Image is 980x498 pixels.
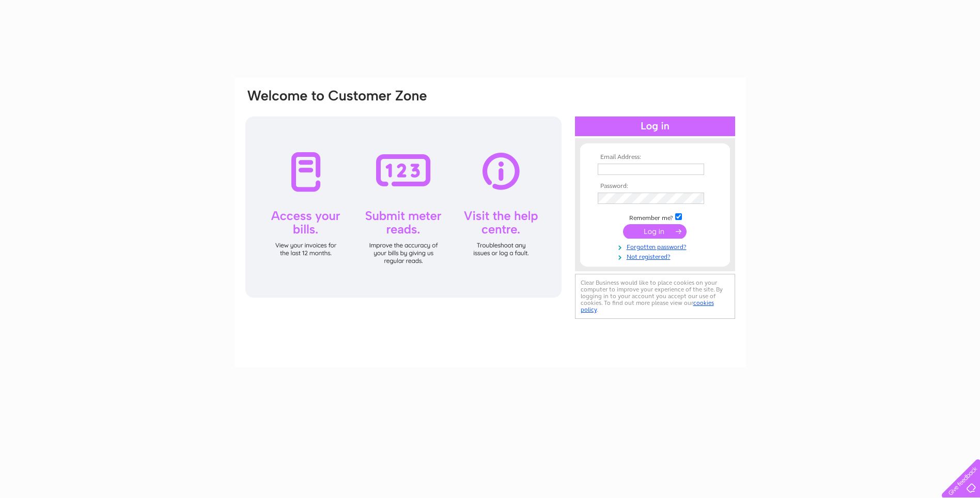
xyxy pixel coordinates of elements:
[575,274,735,319] div: Clear Business would like to place cookies on your computer to improve your experience of the sit...
[595,183,715,190] th: Password:
[598,251,715,261] a: Not registered?
[595,154,715,161] th: Email Address:
[581,299,714,313] a: cookies policy
[598,241,715,251] a: Forgotten password?
[623,224,687,239] input: Submit
[595,212,715,222] td: Remember me?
